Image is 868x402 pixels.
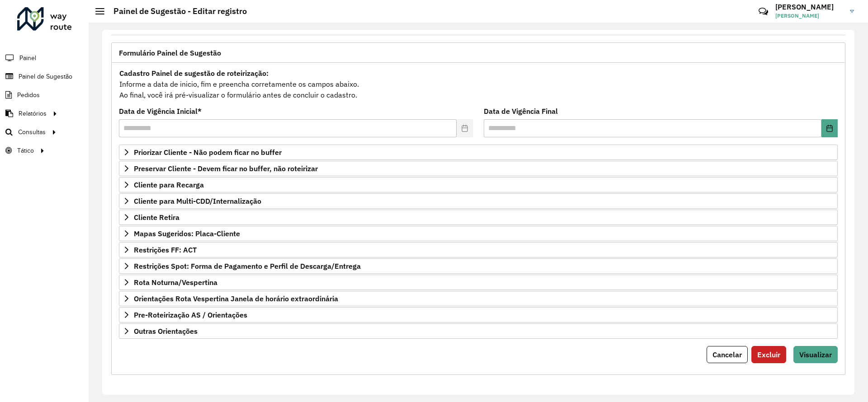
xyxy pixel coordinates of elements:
span: Pedidos [17,90,40,100]
button: Excluir [751,346,786,363]
a: Contato Rápido [754,2,773,21]
a: Orientações Rota Vespertina Janela de horário extraordinária [119,291,838,306]
a: Restrições Spot: Forma de Pagamento e Perfil de Descarga/Entrega [119,258,838,274]
h2: Painel de Sugestão - Editar registro [104,6,247,16]
a: Cliente para Multi-CDD/Internalização [119,193,838,209]
button: Visualizar [793,346,838,363]
label: Data de Vigência Final [484,106,558,117]
a: Preservar Cliente - Devem ficar no buffer, não roteirizar [119,161,838,176]
span: Tático [17,146,34,155]
a: Mapas Sugeridos: Placa-Cliente [119,226,838,241]
span: Pre-Roteirização AS / Orientações [134,311,247,318]
span: [PERSON_NAME] [775,12,843,20]
span: Restrições FF: ACT [134,246,197,253]
button: Choose Date [821,119,838,137]
div: Informe a data de inicio, fim e preencha corretamente os campos abaixo. Ao final, você irá pré-vi... [119,67,838,101]
label: Data de Vigência Inicial [119,106,202,117]
a: Rota Noturna/Vespertina [119,275,838,290]
a: Pre-Roteirização AS / Orientações [119,307,838,323]
span: Outras Orientações [134,327,198,335]
span: Orientações Rota Vespertina Janela de horário extraordinária [134,295,338,302]
strong: Cadastro Painel de sugestão de roteirização: [119,69,269,78]
a: Restrições FF: ACT [119,242,838,257]
span: Excluir [757,350,780,359]
span: Painel [19,53,36,63]
span: Cliente Retira [134,214,179,221]
a: Cliente para Recarga [119,177,838,192]
a: Outras Orientações [119,323,838,339]
button: Cancelar [707,346,748,363]
span: Restrições Spot: Forma de Pagamento e Perfil de Descarga/Entrega [134,262,361,270]
span: Cliente para Multi-CDD/Internalização [134,197,261,205]
span: Formulário Painel de Sugestão [119,49,221,56]
a: Priorizar Cliente - Não podem ficar no buffer [119,145,838,160]
span: Consultas [18,127,46,137]
span: Rota Noturna/Vespertina [134,279,217,286]
span: Priorizar Cliente - Não podem ficar no buffer [134,149,282,156]
span: Painel de Sugestão [19,72,72,81]
h3: [PERSON_NAME] [775,3,843,11]
a: Cliente Retira [119,210,838,225]
span: Preservar Cliente - Devem ficar no buffer, não roteirizar [134,165,318,172]
span: Visualizar [799,350,832,359]
span: Cliente para Recarga [134,181,204,188]
span: Cancelar [712,350,742,359]
span: Relatórios [19,109,47,118]
span: Mapas Sugeridos: Placa-Cliente [134,230,240,237]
